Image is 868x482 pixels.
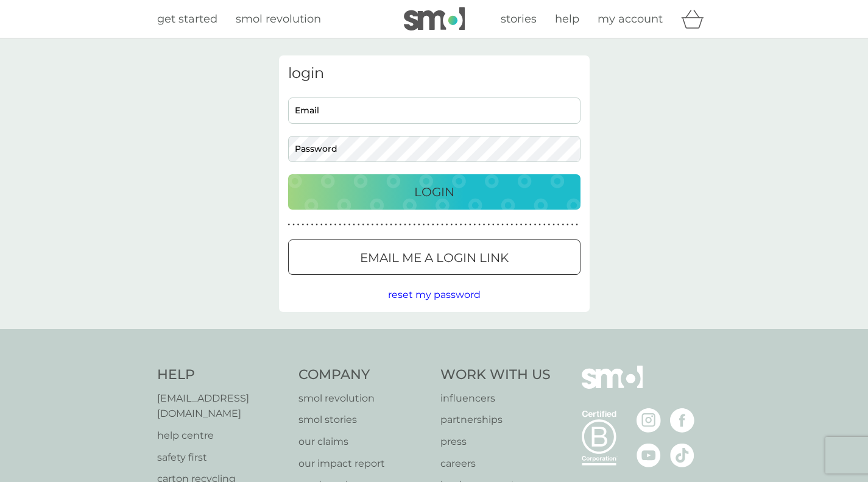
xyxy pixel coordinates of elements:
p: ● [557,222,560,228]
p: ● [446,222,448,228]
p: ● [497,222,499,228]
img: visit the smol Youtube page [637,443,661,467]
p: ● [325,222,328,228]
p: ● [534,222,537,228]
a: my account [598,10,663,28]
h4: Help [157,366,287,385]
p: ● [437,222,439,228]
p: ● [413,222,415,228]
p: ● [362,222,365,228]
p: ● [576,222,578,228]
a: influencers [440,391,551,406]
img: smol [582,366,643,407]
p: ● [344,222,346,228]
p: ● [562,222,564,228]
h4: Company [298,366,428,385]
div: basket [681,7,711,31]
span: my account [598,12,663,26]
p: ● [478,222,481,228]
p: ● [316,222,318,228]
h3: login [288,65,580,82]
p: ● [566,222,569,228]
p: ● [404,222,406,228]
span: get started [157,12,217,26]
p: ● [460,222,462,228]
a: [EMAIL_ADDRESS][DOMAIN_NAME] [157,391,287,422]
a: careers [440,456,551,472]
a: safety first [157,450,287,466]
a: smol revolution [298,391,428,406]
p: ● [330,222,332,228]
p: ● [469,222,471,228]
p: Email me a login link [360,248,509,268]
p: ● [353,222,355,228]
img: smol [404,7,465,30]
p: ● [320,222,323,228]
a: smol stories [298,412,428,428]
p: ● [297,222,300,228]
p: ● [483,222,485,228]
p: ● [474,222,476,228]
p: ● [409,222,411,228]
p: ● [520,222,523,228]
p: ● [358,222,360,228]
a: get started [157,10,217,28]
p: ● [543,222,546,228]
a: press [440,434,551,450]
p: ● [450,222,453,228]
a: smol revolution [236,10,321,28]
p: ● [372,222,374,228]
p: ● [367,222,369,228]
p: ● [395,222,397,228]
p: ● [432,222,434,228]
p: ● [501,222,504,228]
p: ● [418,222,420,228]
p: ● [492,222,495,228]
span: help [555,12,579,26]
span: stories [501,12,537,26]
p: ● [311,222,314,228]
p: ● [524,222,527,228]
button: Email me a login link [288,239,580,275]
p: ● [400,222,402,228]
a: partnerships [440,412,551,428]
p: ● [552,222,555,228]
a: our impact report [298,456,428,472]
p: ● [427,222,429,228]
p: ● [302,222,304,228]
span: smol revolution [236,12,321,26]
p: ● [334,222,337,228]
p: ● [548,222,551,228]
p: ● [292,222,295,228]
p: ● [390,222,392,228]
a: stories [501,10,537,28]
p: ● [339,222,341,228]
p: ● [464,222,467,228]
p: ● [538,222,541,228]
p: Login [414,182,454,202]
p: ● [455,222,457,228]
p: ● [423,222,425,228]
a: help [555,10,579,28]
img: visit the smol Instagram page [637,408,661,433]
a: help centre [157,428,287,444]
a: our claims [298,434,428,450]
p: ● [381,222,383,228]
p: ● [288,222,291,228]
button: reset my password [388,287,481,303]
p: ● [511,222,513,228]
p: ● [348,222,351,228]
button: Login [288,174,580,210]
p: ● [529,222,532,228]
h4: Work With Us [440,366,551,385]
p: ● [306,222,309,228]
